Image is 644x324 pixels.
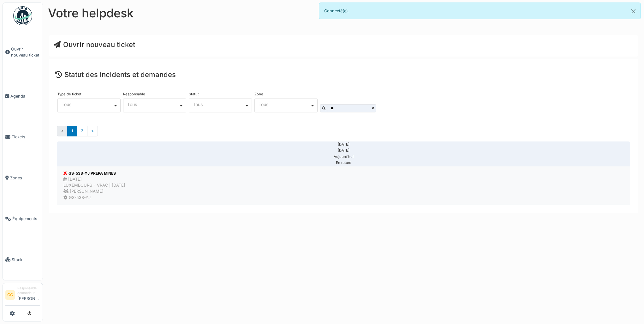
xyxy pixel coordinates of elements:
[55,70,632,79] h4: Statut des incidents et demandes
[12,216,40,222] span: Équipements
[3,29,43,76] a: Ouvrir nouveau ticket
[57,126,630,141] nav: Pages
[5,290,15,300] li: CC
[62,103,113,106] div: Tous
[10,175,40,181] span: Zones
[62,157,625,157] div: Aujourd'hui
[87,126,98,136] a: Suivant
[62,150,625,151] div: [DATE]
[127,103,179,106] div: Tous
[5,286,40,306] a: CC Responsable demandeur[PERSON_NAME]
[67,126,77,136] a: 1
[17,286,40,296] div: Responsable demandeur
[3,76,43,117] a: Agenda
[77,126,87,136] a: 2
[54,40,135,49] a: Ouvrir nouveau ticket
[259,103,310,106] div: Tous
[626,3,641,20] button: Close
[11,46,40,58] span: Ouvrir nouveau ticket
[319,3,641,19] div: Connecté(e).
[3,239,43,280] a: Stock
[57,93,81,96] label: Type de ticket
[63,171,125,176] div: GS-538-YJ PREPA MINES
[12,257,40,263] span: Stock
[57,166,630,205] a: GS-538-YJ PREPA MINES [DATE]LUXEMBOURG - VRAC | [DATE] [PERSON_NAME] GS-538-YJ
[12,134,40,140] span: Tickets
[10,93,40,99] span: Agenda
[3,198,43,239] a: Équipements
[13,6,32,25] img: Badge_color-CXgf-gQk.svg
[193,103,244,106] div: Tous
[3,158,43,198] a: Zones
[62,144,625,145] div: [DATE]
[189,93,199,96] label: Statut
[254,93,263,96] label: Zone
[63,176,125,195] div: [DATE] LUXEMBOURG - VRAC | [DATE] [PERSON_NAME]
[17,286,40,304] li: [PERSON_NAME]
[63,195,125,201] div: GS-538-YJ
[62,163,625,163] div: En retard
[123,93,145,96] label: Responsable
[3,117,43,157] a: Tickets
